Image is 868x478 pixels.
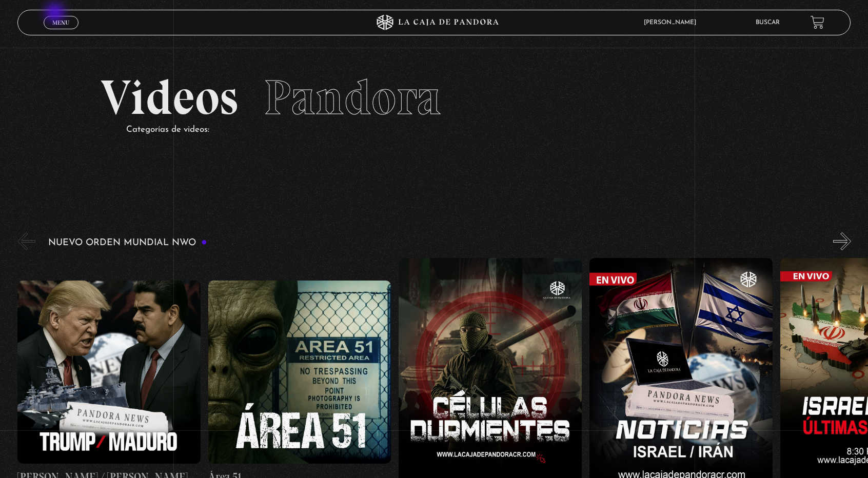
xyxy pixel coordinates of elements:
[101,73,767,122] h2: Videos
[639,19,706,26] span: [PERSON_NAME]
[48,238,207,248] h3: Nuevo Orden Mundial NWO
[811,15,824,29] a: View your shopping cart
[833,232,851,250] button: Next
[264,68,441,127] span: Pandora
[49,28,73,35] span: Cerrar
[126,122,767,138] p: Categorías de videos:
[17,232,35,250] button: Previous
[52,19,69,26] span: Menu
[756,19,780,26] a: Buscar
